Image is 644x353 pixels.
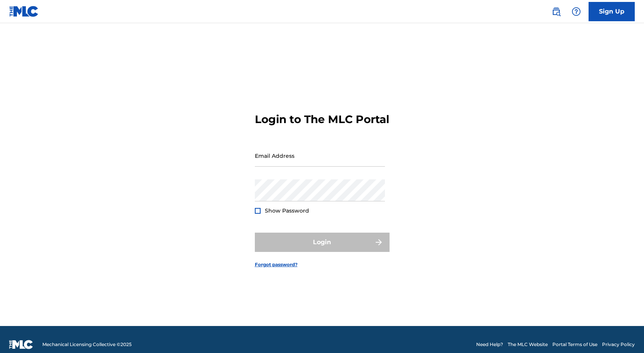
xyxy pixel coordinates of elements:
img: help [572,7,581,16]
img: MLC Logo [9,6,39,17]
a: The MLC Website [508,341,548,348]
img: search [552,7,561,16]
a: Portal Terms of Use [552,341,597,348]
a: Privacy Policy [602,341,635,348]
a: Need Help? [476,341,503,348]
a: Forgot password? [255,261,298,268]
span: Mechanical Licensing Collective © 2025 [42,341,132,348]
span: Show Password [265,207,309,214]
img: logo [9,340,33,349]
a: Sign Up [589,2,635,21]
div: Help [569,4,584,19]
a: Public Search [549,4,564,19]
h3: Login to The MLC Portal [255,113,389,126]
iframe: Chat Widget [606,316,644,353]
